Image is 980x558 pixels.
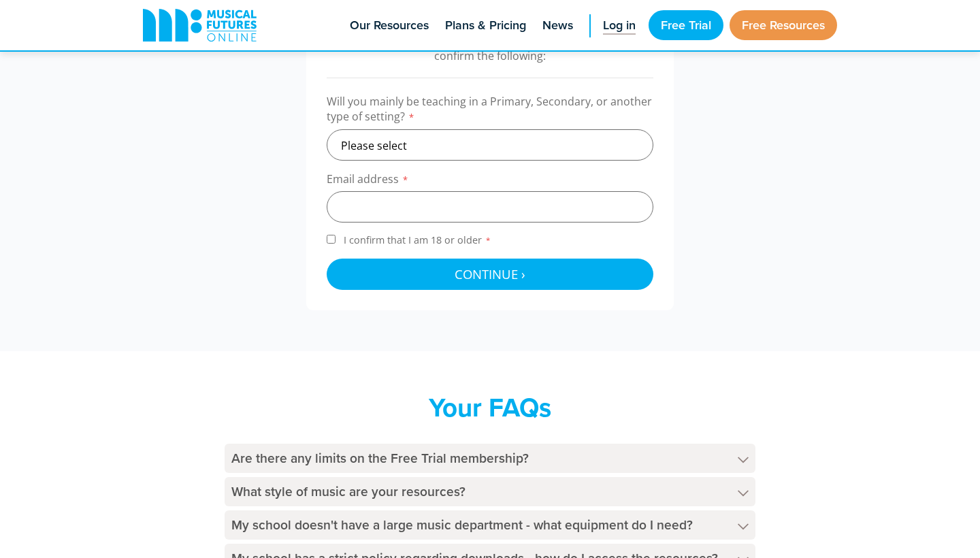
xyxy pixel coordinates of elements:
a: Free Trial [649,10,723,40]
h4: Are there any limits on the Free Trial membership? [225,444,755,473]
span: Our Resources [350,16,429,35]
h4: My school doesn't have a large music department - what equipment do I need? [225,510,755,540]
span: Plans & Pricing [445,16,526,35]
label: Email address [327,171,653,191]
h4: What style of music are your resources? [225,477,755,506]
span: Continue › [455,265,525,282]
span: Log in [603,16,636,35]
span: I confirm that I am 18 or older [341,233,494,246]
button: Continue › [327,259,653,290]
label: Will you mainly be teaching in a Primary, Secondary, or another type of setting? [327,94,653,129]
span: News [542,16,573,35]
a: Free Resources [730,10,837,40]
h2: Your FAQs [225,392,755,423]
input: I confirm that I am 18 or older* [327,235,336,244]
